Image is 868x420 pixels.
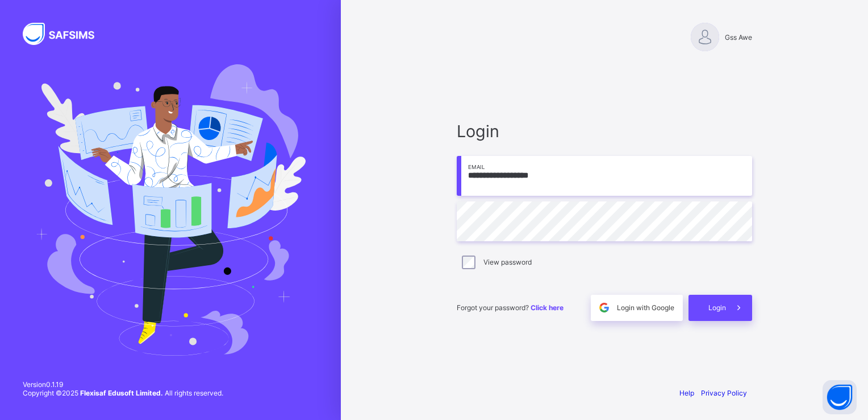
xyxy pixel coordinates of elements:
label: View password [483,258,532,266]
img: Hero Image [35,64,306,356]
a: Help [679,389,694,397]
button: Open asap [823,380,857,414]
span: Login with Google [617,303,674,312]
img: SAFSIMS Logo [23,23,108,45]
a: Privacy Policy [701,389,747,397]
span: Login [708,303,726,312]
img: google.396cfc9801f0270233282035f929180a.svg [598,301,611,314]
span: Gss Awe [725,33,752,42]
span: Version 0.1.19 [23,380,223,389]
span: Forgot your password? [457,303,564,312]
span: Login [457,121,752,141]
a: Click here [531,303,564,312]
span: Copyright © 2025 All rights reserved. [23,389,223,397]
strong: Flexisaf Edusoft Limited. [80,389,163,397]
